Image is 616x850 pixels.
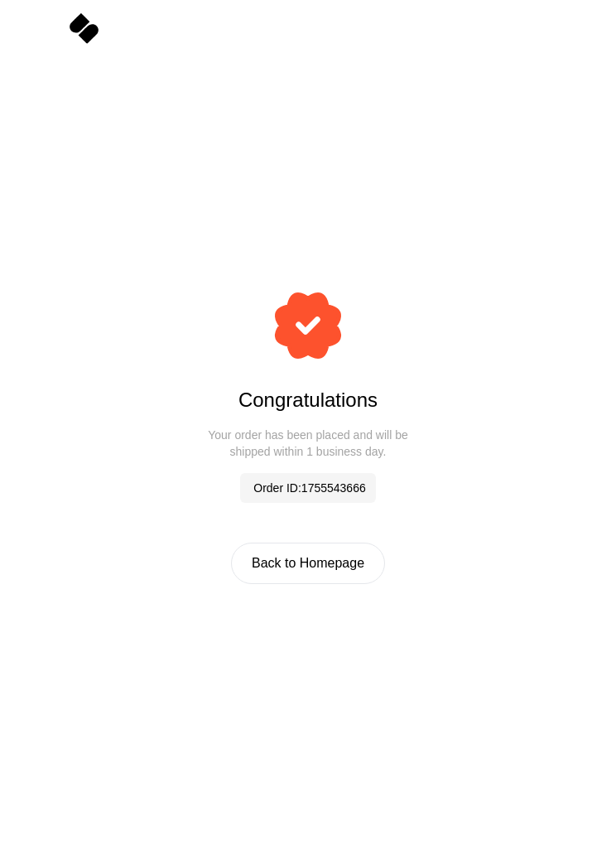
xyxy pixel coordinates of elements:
button: Back to Homepage [231,543,385,584]
h2: Your order has been placed and will be shipped within 1 business day. [192,427,424,460]
div: animation [267,284,349,367]
img: sparq-logo-mini.svg [70,13,99,44]
span: Order ID: 1755543666 [253,480,365,496]
span: Back to Homepage [252,553,364,573]
h1: Congratulations [192,387,424,413]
